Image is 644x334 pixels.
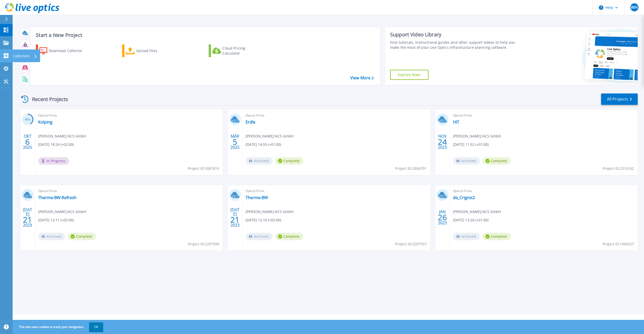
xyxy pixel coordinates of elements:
div: Recent Projects [19,93,75,105]
span: [DATE] 12:11 (+02:00) [38,217,74,223]
a: All Projects [601,93,638,105]
span: [DATE] 12:10 (+02:00) [246,217,281,223]
span: Optical Prime [38,113,220,118]
span: 5 [233,140,237,144]
div: [DATE] 2023 [23,208,32,227]
a: Therme-BW [246,195,268,200]
a: Upload Files [122,44,178,57]
div: NOV 2023 [438,133,447,151]
span: [DATE] 14:55 (+01:00) [246,142,281,147]
div: Cloud Pricing Calculator [222,46,263,56]
span: Project ID: 2315162 [603,166,634,171]
div: MÄR 2025 [230,133,240,151]
a: Cloud Pricing Calculator [209,44,265,57]
span: [PERSON_NAME] , NCS GmbH [453,133,501,139]
div: Upload Files [136,46,176,56]
div: JAN 2023 [438,208,447,227]
span: 21 [23,218,32,222]
span: [PERSON_NAME] , NCS GmbH [38,209,86,214]
span: [PERSON_NAME] , NCS GmbH [38,133,86,139]
span: [DATE] 18:24 (+02:00) [38,142,74,147]
span: Complete [482,157,511,165]
span: 24 [438,140,447,144]
a: Download Collector [36,44,92,57]
span: [DATE] 13:26 (+01:00) [453,217,489,223]
a: Kolping [38,120,52,125]
a: Therme-BW-Refresh [38,195,76,200]
span: WH [631,5,638,9]
a: de_Crignis2 [453,195,475,200]
a: Erdle [246,120,255,125]
span: This site uses cookies to track your navigation. [14,322,103,331]
span: Optical Prime [453,188,635,194]
span: Optical Prime [38,188,220,194]
span: Archived [453,157,480,165]
span: Project ID: 1994327 [603,241,634,247]
span: Archived [246,157,273,165]
span: Complete [482,233,511,240]
div: Find tutorials, instructional guides and other support videos to help you make the most of your L... [390,40,521,50]
div: Support Video Library [390,31,521,38]
span: Archived [246,233,273,240]
div: [DATE] 2023 [230,208,240,227]
button: OK [89,322,103,331]
h3: 41 [22,117,34,123]
span: Project ID: 3081819 [188,166,219,171]
span: Project ID: 2804701 [395,166,426,171]
span: % [29,118,30,121]
span: Archived [38,233,65,240]
span: Complete [275,233,303,240]
a: View More [350,76,374,80]
span: Optical Prime [453,113,635,118]
span: [DATE] 11:52 (+01:00) [453,142,489,147]
span: [PERSON_NAME] , NCS GmbH [453,209,501,214]
span: Complete [275,157,303,165]
span: Complete [68,233,96,240]
span: Project ID: 2207937 [395,241,426,247]
p: Collectors [13,50,30,63]
span: Optical Prime [246,113,427,118]
span: 21 [230,218,239,222]
div: OKT 2025 [23,133,32,151]
a: Explore Now! [390,70,428,80]
a: HIT [453,120,459,125]
span: Project ID: 2207939 [188,241,219,247]
span: Archived [453,233,480,240]
span: 6 [25,140,30,144]
span: [PERSON_NAME] , NCS GmbH [246,209,293,214]
span: 26 [438,215,447,220]
span: Optical Prime [246,188,427,194]
span: In Progress [38,157,69,165]
h3: Start a New Project [36,32,373,38]
div: Download Collector [49,46,89,56]
span: [PERSON_NAME] , NCS GmbH [246,133,293,139]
